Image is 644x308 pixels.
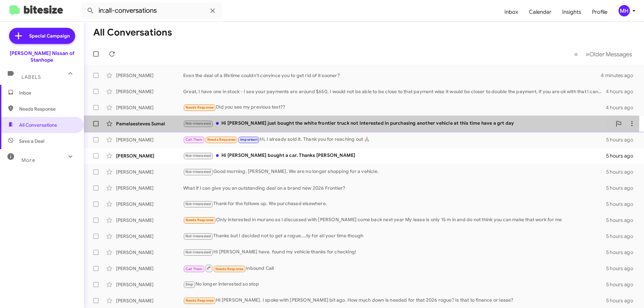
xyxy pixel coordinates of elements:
span: More [21,157,35,163]
a: Insights [557,2,587,22]
div: 5 hours ago [606,281,639,288]
div: 5 hours ago [606,249,639,256]
span: Important [240,137,258,142]
a: Special Campaign [9,28,75,44]
div: 5 hours ago [606,136,639,143]
div: What if I can give you an outstanding deal on a brand new 2026 Frontier? [183,185,606,191]
nav: Page navigation example [571,47,636,61]
span: Call Them [185,267,203,271]
div: [PERSON_NAME] [116,88,183,95]
span: Needs Response [19,106,76,112]
div: [PERSON_NAME] [116,152,183,159]
div: 4 minutes ago [601,72,639,79]
div: [PERSON_NAME] [116,233,183,240]
div: Hi [PERSON_NAME] bought a car. Thanks [PERSON_NAME] [183,152,606,160]
button: Previous [570,47,582,61]
div: 4 hours ago [606,104,639,111]
span: Not-Interested [185,234,211,238]
div: 5 hours ago [606,297,639,304]
div: No longer interested so stop [183,281,606,288]
div: 5 hours ago [606,265,639,272]
div: 5 hours ago [606,217,639,224]
span: Not-Interested [185,121,211,126]
div: [PERSON_NAME] [116,185,183,191]
div: Even the deal of a lifetime couldn't convince you to get rid of it sooner? [183,72,601,79]
h1: All Conversations [93,27,172,38]
span: Labels [21,74,41,80]
div: Did you see my previous text?? [183,104,606,111]
div: Thank for the follows up. We purchased elsewhere. [183,200,606,208]
span: Needs Response [215,267,244,271]
div: 5 hours ago [606,152,639,159]
div: Great, I have one in stock - I see your payments are around $650, I would not be able to be close... [183,88,606,95]
div: MH [619,5,630,16]
span: Stop [185,282,194,287]
span: Older Messages [589,51,632,58]
div: 5 hours ago [606,169,639,175]
div: Pamelaesteves Sumal [116,120,183,127]
span: Not-Interested [185,202,211,206]
span: All Conversations [19,122,57,128]
div: [PERSON_NAME] [116,136,183,143]
div: Hi [PERSON_NAME]. I spoke with [PERSON_NAME] bit ago. How much down is needed for that 2026 rogue... [183,297,606,304]
div: Only interested in murano as I discussed with [PERSON_NAME] come back next year My lease is only ... [183,216,606,224]
a: Calendar [524,2,557,22]
span: Not-Interested [185,250,211,254]
span: Needs Response [185,298,214,303]
div: 5 hours ago [606,233,639,240]
div: [PERSON_NAME] [116,217,183,224]
span: Save a Deal [19,138,44,144]
div: [PERSON_NAME] [116,72,183,79]
div: Hi [PERSON_NAME] have. found my vehicle thanks for checking! [183,248,606,256]
div: [PERSON_NAME] [116,104,183,111]
div: [PERSON_NAME] [116,201,183,207]
div: [PERSON_NAME] [116,297,183,304]
span: Needs Response [185,105,214,110]
div: [PERSON_NAME] [116,169,183,175]
span: Call Them [185,137,203,142]
span: » [586,50,589,58]
a: Profile [587,2,613,22]
div: Inbound Call [183,264,606,272]
button: MH [613,5,637,16]
span: Needs Response [207,137,236,142]
div: 5 hours ago [606,201,639,207]
div: [PERSON_NAME] [116,281,183,288]
div: 4 hours ago [606,88,639,95]
div: Hi, I already sold it. Thank you for reaching out 🙏🏽 [183,136,606,143]
span: Inbox [19,89,76,96]
span: Not-Interested [185,170,211,174]
span: « [574,50,578,58]
span: Needs Response [185,218,214,222]
span: Not-Interested [185,153,211,158]
div: [PERSON_NAME] [116,265,183,272]
button: Next [582,47,636,61]
input: Search [81,3,222,19]
div: [PERSON_NAME] [116,249,183,256]
span: Special Campaign [29,33,70,39]
a: Inbox [499,2,524,22]
div: 5 hours ago [606,185,639,191]
div: Hi [PERSON_NAME] just bought the white frontier truck not interested in purchasing another vehicl... [183,120,612,127]
div: Thanks but I decided not to get a rogue....ty for all your time though [183,232,606,240]
div: Good morning, [PERSON_NAME]. We are no longer shopping for a vehicle. [183,168,606,176]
